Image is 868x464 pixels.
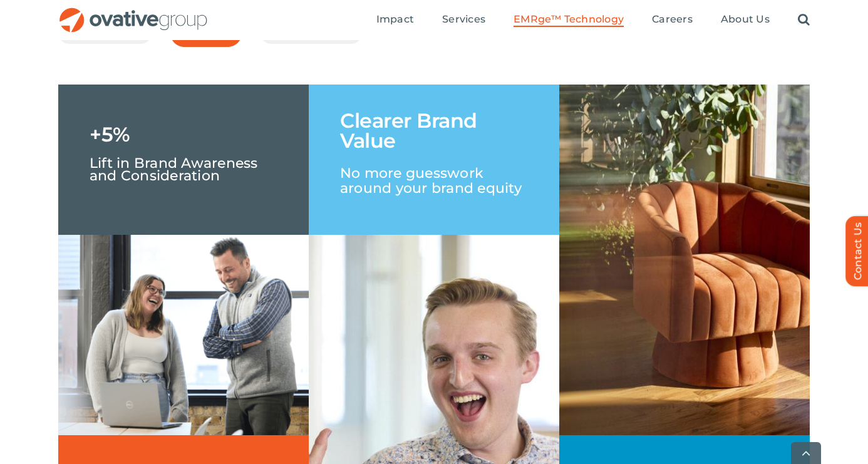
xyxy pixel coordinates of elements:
[340,111,528,151] h1: Clearer Brand Value
[376,13,414,26] span: Impact
[721,13,770,26] span: About Us
[442,13,485,27] a: Services
[376,13,414,27] a: Impact
[652,13,693,27] a: Careers
[58,6,209,18] a: OG_Full_horizontal_RGB
[721,13,770,27] a: About Us
[442,13,485,26] span: Services
[514,13,624,26] span: EMRge™ Technology
[340,151,528,196] p: No more guesswork around your brand equity
[798,13,810,27] a: Search
[559,85,810,435] img: NYC Chair
[514,13,624,27] a: EMRge™ Technology
[58,235,309,435] img: Brand Collage – Left
[90,145,277,182] p: Lift in Brand Awareness and Consideration
[652,13,693,26] span: Careers
[90,125,130,145] h1: +5%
